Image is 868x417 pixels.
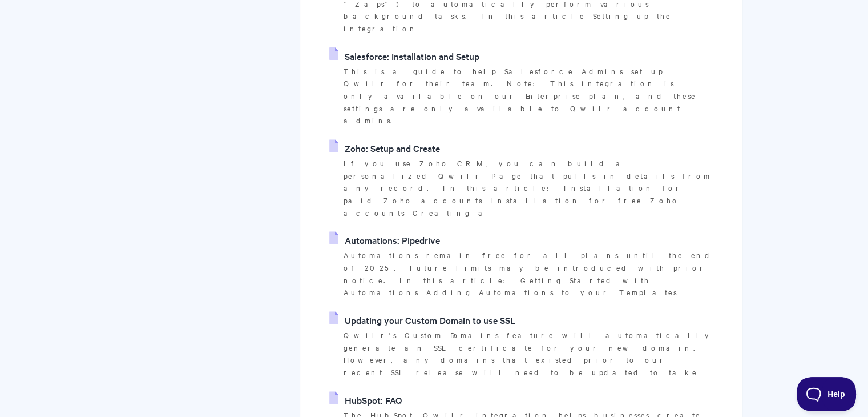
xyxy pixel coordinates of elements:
p: This is a guide to help Salesforce Admins set up Qwilr for their team. Note: This integration is ... [343,65,713,127]
p: If you use Zoho CRM, you can build a personalized Qwilr Page that pulls in details from any recor... [343,157,713,219]
a: Automations: Pipedrive [329,231,439,248]
a: Salesforce: Installation and Setup [329,47,479,65]
p: Qwilr's Custom Domains feature will automatically generate an SSL certificate for your new domain... [343,329,713,379]
a: HubSpot: FAQ [329,391,401,408]
a: Zoho: Setup and Create [329,139,439,157]
iframe: Toggle Customer Support [797,377,857,411]
a: Updating your Custom Domain to use SSL [329,311,515,328]
p: Automations remain free for all plans until the end of 2025. Future limits may be introduced with... [343,249,713,299]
